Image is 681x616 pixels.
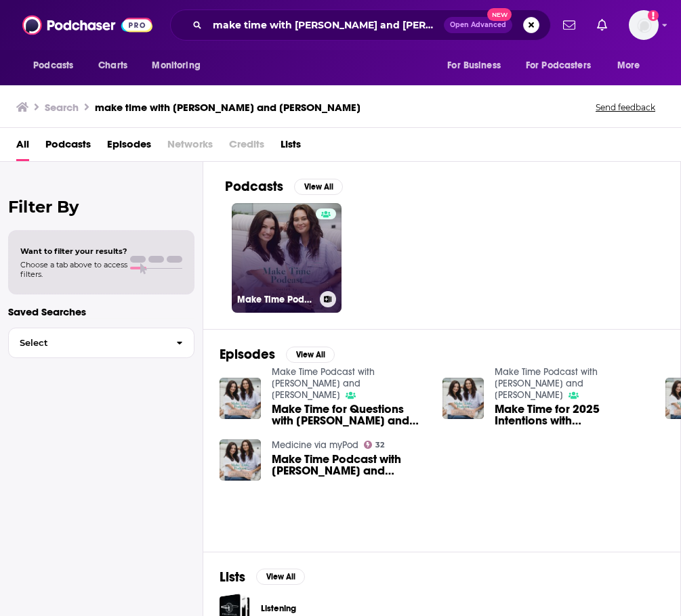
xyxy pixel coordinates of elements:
[261,601,296,616] a: Listening
[629,10,659,40] img: User Profile
[20,260,127,279] span: Choose a tab above to access filters.
[272,403,426,426] span: Make Time for Questions with [PERSON_NAME] and [PERSON_NAME]! - Make Time Podcast - Episode 12
[220,378,261,419] img: Make Time for Questions with Emma and Helen! - Make Time Podcast - Episode 12
[95,101,360,114] h3: make time with [PERSON_NAME] and [PERSON_NAME]
[294,179,343,195] button: View All
[272,366,375,401] a: Make Time Podcast with Emma and Helen
[526,56,591,75] span: For Podcasters
[225,178,283,195] h2: Podcasts
[281,133,301,161] a: Lists
[487,8,512,21] span: New
[272,403,426,426] a: Make Time for Questions with Emma and Helen! - Make Time Podcast - Episode 12
[107,133,151,161] a: Episodes
[229,133,264,161] span: Credits
[142,53,218,79] button: open menu
[495,366,598,401] a: Make Time Podcast with Emma and Helen
[45,133,91,161] a: Podcasts
[237,294,314,305] h3: Make Time Podcast with [PERSON_NAME] and [PERSON_NAME]
[256,569,305,585] button: View All
[272,454,426,477] a: Make Time Podcast with Emma and Helen: Make Time for a Healthy Mind with Dr. Kellyann Niotis
[495,403,649,426] a: Make Time for 2025 Intentions with Emma & Helen - Make Time Podcast - Season 2 Episode 8
[220,346,275,363] h2: Episodes
[592,14,613,37] a: Show notifications dropdown
[517,53,611,79] button: open menu
[170,9,551,41] div: Search podcasts, credits, & more...
[8,197,194,217] h2: Filter By
[22,12,152,38] img: Podchaser - Follow, Share and Rate Podcasts
[447,56,501,75] span: For Business
[608,53,657,79] button: open menu
[232,203,342,313] a: Make Time Podcast with [PERSON_NAME] and [PERSON_NAME]
[45,101,79,114] h3: Search
[648,10,659,21] svg: Add a profile image
[364,441,385,449] a: 32
[167,133,213,161] span: Networks
[272,439,358,451] a: Medicine via myPod
[444,17,512,33] button: Open AdvancedNew
[8,328,194,358] button: Select
[558,14,581,37] a: Show notifications dropdown
[450,22,506,28] span: Open Advanced
[592,102,659,113] button: Send feedback
[438,53,518,79] button: open menu
[89,53,136,79] a: Charts
[375,442,384,448] span: 32
[33,56,73,75] span: Podcasts
[98,56,127,75] span: Charts
[24,53,91,79] button: open menu
[220,346,335,363] a: EpisodesView All
[220,569,305,586] a: ListsView All
[9,338,165,347] span: Select
[272,454,426,477] span: Make Time Podcast with [PERSON_NAME] and [PERSON_NAME]: Make Time for a Healthy Mind with [PERSON...
[20,246,127,256] span: Want to filter your results?
[442,378,484,419] img: Make Time for 2025 Intentions with Emma & Helen - Make Time Podcast - Season 2 Episode 8
[152,56,200,75] span: Monitoring
[220,439,261,481] img: Make Time Podcast with Emma and Helen: Make Time for a Healthy Mind with Dr. Kellyann Niotis
[225,178,343,195] a: PodcastsView All
[8,305,194,318] p: Saved Searches
[220,569,245,586] h2: Lists
[495,403,649,426] span: Make Time for 2025 Intentions with [PERSON_NAME] & [PERSON_NAME] - Make Time Podcast - Season 2 E...
[16,133,29,161] a: All
[286,347,335,363] button: View All
[617,56,640,75] span: More
[629,10,659,40] span: Logged in as nicole.koremenos
[207,14,444,36] input: Search podcasts, credits, & more...
[629,10,659,40] button: Show profile menu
